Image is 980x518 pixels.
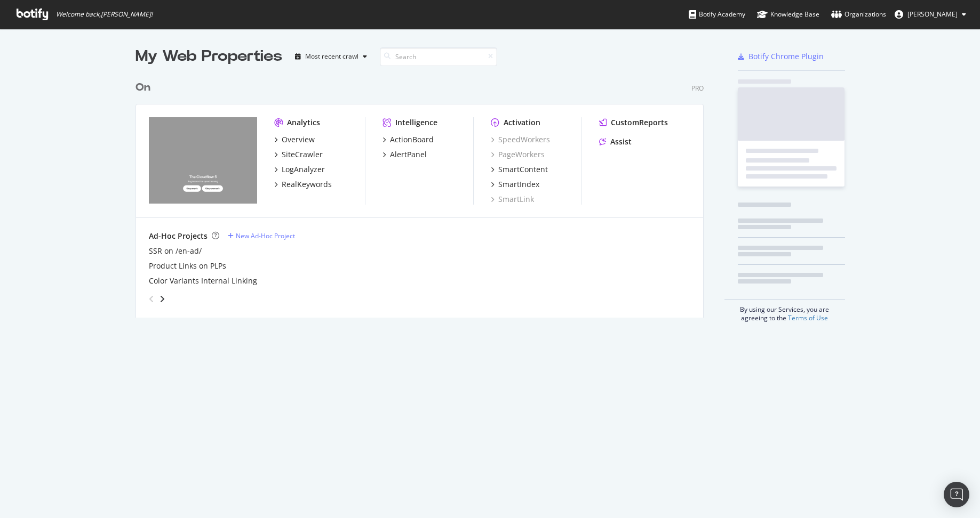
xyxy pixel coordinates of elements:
a: CustomReports [599,117,668,128]
a: SiteCrawler [274,149,323,160]
div: grid [136,67,712,318]
div: Knowledge Base [757,9,819,20]
div: Pro [691,84,704,93]
a: Assist [599,136,632,147]
a: LogAnalyzer [274,164,325,175]
a: RealKeywords [274,179,332,190]
div: SmartIndex [498,179,539,190]
a: AlertPanel [383,149,427,160]
button: [PERSON_NAME] [886,6,975,23]
a: SSR on /en-ad/ [149,246,202,256]
div: Ad-Hoc Projects [149,231,208,241]
button: Most recent crawl [291,48,371,65]
div: Most recent crawl [305,53,358,60]
div: New Ad-Hoc Project [236,231,295,240]
a: Terms of Use [788,313,828,322]
div: Analytics [287,117,320,128]
div: Assist [610,136,632,147]
img: www.on-running.com [149,117,257,204]
div: AlertPanel [390,149,427,160]
a: PageWorkers [491,149,545,160]
div: On [136,80,150,95]
a: SmartLink [491,194,534,205]
a: New Ad-Hoc Project [228,231,295,240]
div: Organizations [831,9,886,20]
div: Intelligence [395,117,437,128]
a: Botify Chrome Plugin [738,51,824,62]
div: By using our Services, you are agreeing to the [724,300,845,322]
div: Overview [282,134,315,145]
div: Botify Chrome Plugin [748,51,824,62]
a: Color Variants Internal Linking [149,276,257,286]
a: On [136,80,155,95]
div: SiteCrawler [282,149,323,160]
a: Product Links on PLPs [149,261,226,271]
div: RealKeywords [282,179,332,190]
input: Search [380,47,497,66]
a: SmartIndex [491,179,539,190]
div: LogAnalyzer [282,164,325,175]
span: Marilena Pixner [907,10,958,19]
div: angle-right [158,294,166,304]
span: Welcome back, [PERSON_NAME] ! [56,10,153,19]
div: SmartContent [498,164,548,175]
a: SpeedWorkers [491,134,550,145]
a: ActionBoard [383,134,434,145]
div: angle-left [145,290,158,307]
div: Botify Academy [689,9,745,20]
div: My Web Properties [136,46,282,67]
div: Open Intercom Messenger [944,482,969,507]
div: CustomReports [611,117,668,128]
a: SmartContent [491,164,548,175]
div: Activation [504,117,540,128]
div: ActionBoard [390,134,434,145]
a: Overview [274,134,315,145]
